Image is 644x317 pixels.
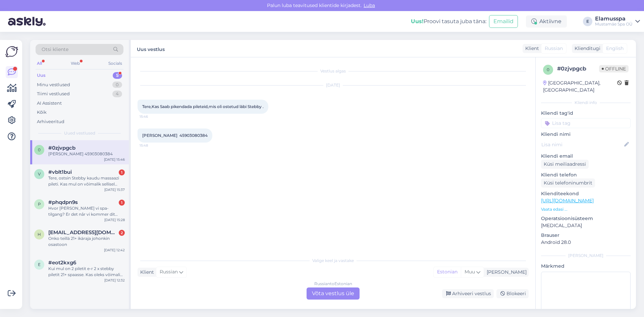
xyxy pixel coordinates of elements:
div: 5 [113,72,122,79]
div: 1 [119,200,125,206]
div: [PERSON_NAME] [541,253,631,259]
div: Tiimi vestlused [37,91,70,97]
div: Proovi tasuta juba täna: [411,17,486,25]
p: Kliendi tag'id [541,110,631,117]
b: Uus! [411,18,424,24]
span: Muu [465,269,475,275]
div: Minu vestlused [37,82,70,88]
div: Võta vestlus üle [307,287,360,300]
span: 0 [38,147,41,152]
p: Android 28.0 [541,239,631,246]
div: Socials [107,59,123,68]
span: Russian [160,268,178,276]
div: 2 [119,230,125,236]
div: [GEOGRAPHIC_DATA], [GEOGRAPHIC_DATA] [543,80,617,94]
button: Emailid [489,15,518,28]
div: # 0zjvpgcb [557,65,599,73]
span: English [606,45,624,52]
p: Kliendi telefon [541,171,631,178]
div: Russian to Estonian [314,281,352,287]
p: Märkmed [541,263,631,270]
span: #vblt1bui [48,169,72,175]
span: #eot2kxg6 [48,260,76,266]
label: Uus vestlus [137,44,165,53]
div: [DATE] 12:42 [104,248,125,253]
div: Kui mul on 2 piletit e-r 2 x stebby piletit 21+ spaasse. Kas oleks võimalik [PERSON_NAME] realise... [48,266,125,278]
a: ElamusspaMustamäe Spa OÜ [595,16,640,27]
span: [PERSON_NAME] 45903080384 [142,133,208,138]
span: Offline [599,65,629,72]
div: Onko teillä 21+ ikäraja johonkin osastoon [48,235,125,248]
div: [DATE] 15:28 [104,217,125,222]
div: [DATE] 15:46 [104,157,125,162]
p: Kliendi email [541,153,631,160]
input: Lisa tag [541,118,631,128]
p: Brauser [541,232,631,239]
span: h [38,232,41,237]
div: Web [69,59,81,68]
span: v [38,171,41,176]
div: 0 [112,82,122,88]
p: Klienditeekond [541,190,631,197]
div: Küsi telefoninumbrit [541,178,595,188]
div: Arhiveeritud [37,118,64,125]
span: 15:46 [140,114,165,119]
div: Klient [523,45,539,52]
div: Mustamäe Spa OÜ [595,21,633,27]
div: [DATE] 15:37 [104,187,125,192]
div: Vestlus algas [138,68,529,74]
div: [PERSON_NAME] 45903080384 [48,151,125,157]
div: Hvor [PERSON_NAME] vi spa-tilgang? Er det når vi kommer dit [PERSON_NAME] kjøpes det på forhånd? ... [48,205,125,217]
img: Askly Logo [5,45,18,58]
div: [PERSON_NAME] [484,269,527,276]
div: AI Assistent [37,100,62,107]
span: p [38,202,41,207]
div: Aktiivne [526,15,567,28]
span: #0zjvpgcb [48,145,75,151]
span: #phqdpn9s [48,199,78,205]
div: E [583,17,592,26]
span: 15:48 [140,143,165,148]
p: Kliendi nimi [541,131,631,138]
p: Operatsioonisüsteem [541,215,631,222]
div: 4 [112,91,122,97]
div: Elamusspa [595,16,633,21]
span: hkoponen84@gmail.com [48,229,118,235]
span: Russian [545,45,563,52]
p: Vaata edasi ... [541,206,631,212]
input: Lisa nimi [541,141,623,148]
div: Tere, ostsin Stebby kaudu massaazi pileti. Kas mul on võimalik sellisel juhul registreerida aeg l... [48,175,125,187]
div: Valige keel ja vastake [138,258,529,264]
div: Kõik [37,109,47,116]
div: Küsi meiliaadressi [541,160,589,169]
div: Klient [138,269,154,276]
div: Blokeeri [496,289,529,298]
span: Luba [362,2,377,8]
div: [DATE] 12:32 [104,278,125,283]
div: [DATE] [138,82,529,88]
div: Uus [37,72,46,79]
span: Otsi kliente [42,46,68,53]
div: 1 [119,169,125,175]
span: Uued vestlused [64,130,95,136]
div: Arhiveeri vestlus [442,289,494,298]
span: 0 [547,67,549,72]
a: [URL][DOMAIN_NAME] [541,198,594,204]
div: Klienditugi [572,45,600,52]
div: Kliendi info [541,100,631,106]
div: All [36,59,43,68]
div: Estonian [434,267,461,277]
p: [MEDICAL_DATA] [541,222,631,229]
span: Tere,Kas Saab pikendada pileteid,mis oli ostetud läbi Stebby . [142,104,264,109]
span: e [38,262,41,267]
